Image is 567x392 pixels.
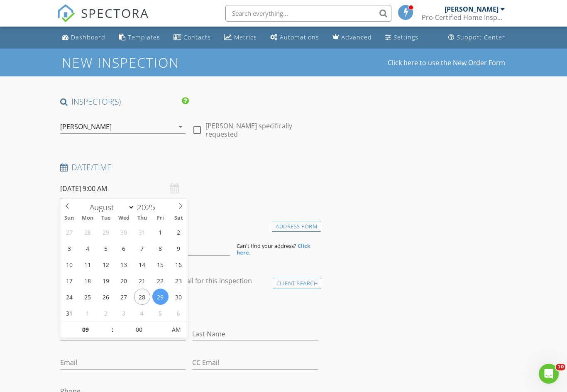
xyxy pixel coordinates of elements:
div: Automations [280,33,319,41]
h4: Date/Time [60,162,318,173]
input: Select date [60,179,186,199]
div: Support Center [457,33,505,41]
input: Year [134,202,162,213]
div: Client Search [273,278,322,289]
span: August 5, 2025 [98,240,114,256]
span: August 17, 2025 [61,272,77,289]
span: September 6, 2025 [171,305,187,321]
span: Thu [133,216,152,221]
span: August 1, 2025 [152,224,169,240]
div: Dashboard [71,33,105,41]
span: July 31, 2025 [134,224,150,240]
div: Address Form [272,221,321,232]
span: August 24, 2025 [61,289,77,305]
div: [PERSON_NAME] [445,5,499,13]
span: July 29, 2025 [98,224,114,240]
span: Wed [115,216,133,221]
span: August 11, 2025 [79,256,95,272]
span: September 5, 2025 [152,305,169,321]
a: Templates [115,30,164,45]
span: August 15, 2025 [152,256,169,272]
span: August 14, 2025 [134,256,150,272]
span: Mon [78,216,97,221]
span: August 10, 2025 [61,256,77,272]
span: 10 [556,364,565,370]
span: August 13, 2025 [116,256,132,272]
span: August 9, 2025 [171,240,187,256]
a: Advanced [329,30,375,45]
span: September 1, 2025 [79,305,95,321]
span: August 2, 2025 [171,224,187,240]
span: September 4, 2025 [134,305,150,321]
span: Can't find your address? [237,242,296,250]
h1: New Inspection [62,55,246,70]
div: Templates [128,33,160,41]
div: Settings [393,33,418,41]
span: July 28, 2025 [79,224,95,240]
span: Tue [97,216,115,221]
span: Sat [170,216,188,221]
span: Click to toggle [165,321,188,338]
a: Metrics [221,30,260,45]
a: Automations (Basic) [267,30,323,45]
i: arrow_drop_down [176,122,186,132]
span: August 21, 2025 [134,272,150,289]
div: Contacts [183,33,211,41]
div: Metrics [234,33,257,41]
a: SPECTORA [57,11,149,29]
a: Support Center [445,30,508,45]
span: August 31, 2025 [61,305,77,321]
span: August 16, 2025 [171,256,187,272]
span: August 30, 2025 [171,289,187,305]
span: August 22, 2025 [152,272,169,289]
a: Settings [382,30,422,45]
span: SPECTORA [81,4,149,22]
span: August 20, 2025 [116,272,132,289]
span: August 27, 2025 [116,289,132,305]
div: Pro-Certified Home Inspection, PLLC [422,13,505,22]
span: September 2, 2025 [98,305,114,321]
span: August 19, 2025 [98,272,114,289]
iframe: Intercom live chat [539,364,559,384]
span: August 18, 2025 [79,272,95,289]
span: Fri [152,216,170,221]
img: The Best Home Inspection Software - Spectora [57,4,75,22]
strong: Click here. [237,242,310,256]
span: : [111,321,114,338]
div: Advanced [341,33,372,41]
a: Contacts [170,30,214,45]
span: July 30, 2025 [116,224,132,240]
span: August 28, 2025 [134,289,150,305]
span: August 3, 2025 [61,240,77,256]
span: August 25, 2025 [79,289,95,305]
span: September 3, 2025 [116,305,132,321]
span: August 8, 2025 [152,240,169,256]
span: August 6, 2025 [116,240,132,256]
div: [PERSON_NAME] [60,123,112,130]
label: [PERSON_NAME] specifically requested [205,122,318,138]
h4: INSPECTOR(S) [60,96,189,107]
span: Sun [60,216,78,221]
h4: Location [60,219,318,230]
span: August 29, 2025 [152,289,169,305]
label: Enable Client CC email for this inspection [124,277,252,285]
span: August 26, 2025 [98,289,114,305]
span: August 7, 2025 [134,240,150,256]
span: August 23, 2025 [171,272,187,289]
input: Search everything... [225,5,391,22]
a: Dashboard [59,30,109,45]
span: August 4, 2025 [79,240,95,256]
a: Click here to use the New Order Form [388,59,505,66]
span: August 12, 2025 [98,256,114,272]
span: July 27, 2025 [61,224,77,240]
